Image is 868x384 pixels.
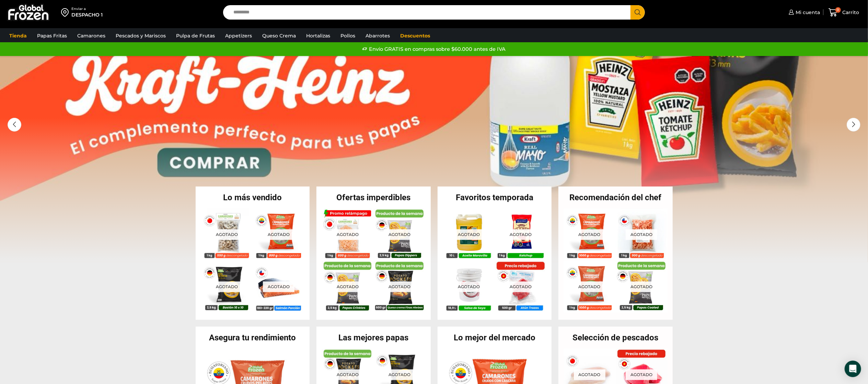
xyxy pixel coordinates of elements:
[794,9,820,16] span: Mi cuenta
[332,370,363,380] p: Agotado
[626,282,657,292] p: Agotado
[558,334,673,342] h2: Selección de pescados
[630,5,645,20] button: Search button
[453,229,484,240] p: Agotado
[61,7,71,18] img: address-field-icon.svg
[112,29,169,42] a: Pescados y Mariscos
[827,4,861,21] a: 0 Carrito
[34,29,70,42] a: Papas Fritas
[505,282,536,292] p: Agotado
[626,229,657,240] p: Agotado
[453,282,484,292] p: Agotado
[211,282,242,292] p: Agotado
[845,361,861,377] div: Open Intercom Messenger
[787,5,820,19] a: Mi cuenta
[173,29,218,42] a: Pulpa de Frutas
[316,193,431,202] h2: Ofertas imperdibles
[196,193,310,202] h2: Lo más vendido
[384,282,415,292] p: Agotado
[211,229,242,240] p: Agotado
[222,29,255,42] a: Appetizers
[574,282,605,292] p: Agotado
[71,7,103,11] div: Enviar a
[337,29,359,42] a: Pollos
[574,229,605,240] p: Agotado
[303,29,334,42] a: Hortalizas
[8,118,21,132] div: Previous slide
[74,29,109,42] a: Camarones
[263,229,294,240] p: Agotado
[558,193,673,202] h2: Recomendación del chef
[384,229,415,240] p: Agotado
[574,370,605,380] p: Agotado
[332,282,363,292] p: Agotado
[6,29,30,42] a: Tienda
[438,193,552,202] h2: Favoritos temporada
[847,118,860,132] div: Next slide
[397,29,433,42] a: Descuentos
[626,370,657,380] p: Agotado
[835,7,841,13] span: 0
[316,334,431,342] h2: Las mejores papas
[263,282,294,292] p: Agotado
[362,29,393,42] a: Abarrotes
[259,29,299,42] a: Queso Crema
[841,9,859,16] span: Carrito
[332,229,363,240] p: Agotado
[196,334,310,342] h2: Asegura tu rendimiento
[505,229,536,240] p: Agotado
[71,11,103,18] div: DESPACHO 1
[438,334,552,342] h2: Lo mejor del mercado
[384,370,415,380] p: Agotado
